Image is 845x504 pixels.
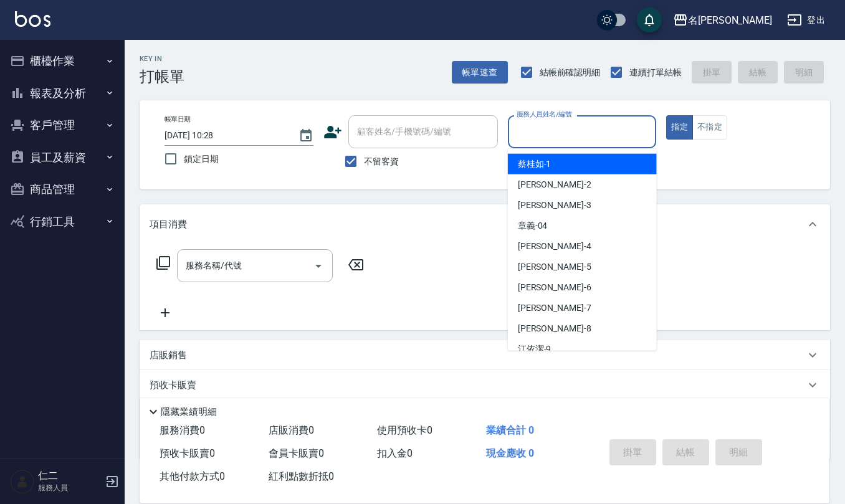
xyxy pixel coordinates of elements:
[160,470,225,482] span: 其他付款方式 0
[517,110,571,119] label: 服務人員姓名/編號
[161,406,217,419] p: 隱藏業績明細
[518,199,591,212] span: [PERSON_NAME] -3
[269,447,324,459] span: 會員卡販賣 0
[452,61,508,84] button: 帳單速查
[518,260,591,273] span: [PERSON_NAME] -5
[160,424,205,436] span: 服務消費 0
[165,125,286,146] input: YYYY/MM/DD hh:mm
[10,469,35,494] img: Person
[38,470,102,482] h5: 仁二
[5,109,120,141] button: 客戶管理
[150,218,187,231] p: 項目消費
[486,447,534,459] span: 現金應收 0
[140,204,830,244] div: 項目消費
[692,115,727,140] button: 不指定
[5,141,120,174] button: 員工及薪資
[486,424,534,436] span: 業績合計 0
[518,322,591,335] span: [PERSON_NAME] -8
[5,206,120,238] button: 行銷工具
[150,349,187,362] p: 店販銷售
[291,121,321,151] button: Choose date, selected date is 2025-09-20
[518,158,551,171] span: 蔡桂如 -1
[377,424,432,436] span: 使用預收卡 0
[518,281,591,294] span: [PERSON_NAME] -6
[629,66,682,79] span: 連續打單結帳
[140,340,830,370] div: 店販銷售
[269,470,334,482] span: 紅利點數折抵 0
[518,240,591,253] span: [PERSON_NAME] -4
[5,45,120,77] button: 櫃檯作業
[269,424,314,436] span: 店販消費 0
[688,12,772,28] div: 名[PERSON_NAME]
[666,115,693,140] button: 指定
[308,256,328,276] button: Open
[38,482,102,493] p: 服務人員
[140,55,184,63] h2: Key In
[184,153,219,166] span: 鎖定日期
[518,302,591,315] span: [PERSON_NAME] -7
[5,77,120,110] button: 報表及分析
[782,9,830,32] button: 登出
[518,219,548,232] span: 章義 -04
[377,447,413,459] span: 扣入金 0
[150,379,196,392] p: 預收卡販賣
[160,447,215,459] span: 預收卡販賣 0
[140,370,830,400] div: 預收卡販賣
[540,66,601,79] span: 結帳前確認明細
[518,178,591,191] span: [PERSON_NAME] -2
[140,68,184,85] h3: 打帳單
[165,115,191,124] label: 帳單日期
[637,7,662,32] button: save
[668,7,777,33] button: 名[PERSON_NAME]
[518,343,551,356] span: 江依潔 -9
[364,155,399,168] span: 不留客資
[5,173,120,206] button: 商品管理
[15,11,50,27] img: Logo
